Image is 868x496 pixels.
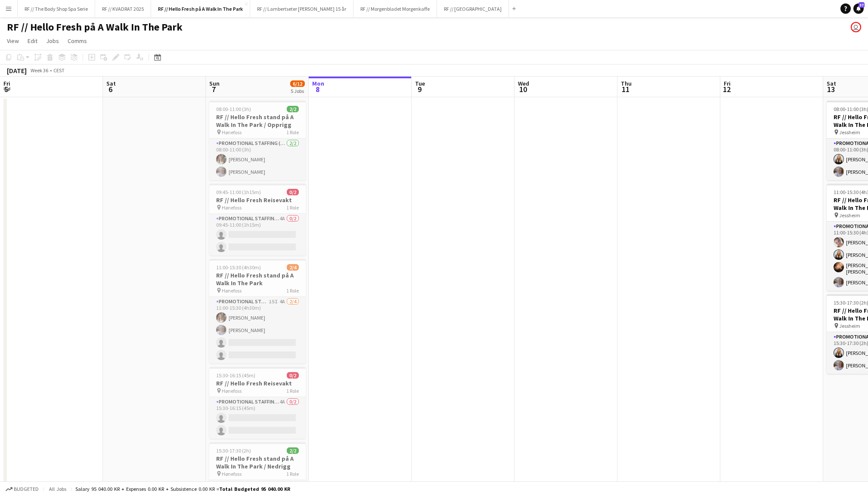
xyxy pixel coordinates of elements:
[209,214,306,256] app-card-role: Promotional Staffing (Promotional Staff)4A0/209:45-11:00 (1h15m)
[7,37,19,45] span: View
[7,66,27,75] div: [DATE]
[414,84,425,94] span: 9
[209,184,306,256] app-job-card: 09:45-11:00 (1h15m)0/2RF // Hello Fresh Reisevakt Hønefoss1 RolePromotional Staffing (Promotional...
[222,388,242,394] span: Hønefoss
[18,0,95,17] button: RF // The Body Shop Spa Serie
[209,367,306,439] app-job-card: 15:30-16:15 (45m)0/2RF // Hello Fresh Reisevakt Hønefoss1 RolePromotional Staffing (Promotional S...
[95,0,151,17] button: RF // KVADRAT 2025
[209,259,306,364] app-job-card: 11:00-15:30 (4h30m)2/4RF // Hello Fresh stand på A Walk In The Park Hønefoss1 RolePromotional Sta...
[222,204,242,211] span: Hønefoss
[621,80,632,87] span: Thu
[209,271,306,287] h3: RF // Hello Fresh stand på A Walk In The Park
[106,80,116,87] span: Sat
[68,37,87,45] span: Comms
[312,80,324,87] span: Mon
[209,397,306,439] app-card-role: Promotional Staffing (Promotional Staff)4A0/215:30-16:15 (45m)
[53,67,65,74] div: CEST
[151,0,250,17] button: RF // Hello Fresh på A Walk In The Park
[209,455,306,470] h3: RF // Hello Fresh stand på A Walk In The Park / Nedrigg
[839,212,860,219] span: Jessheim
[75,486,290,492] div: Salary 95 040.00 KR + Expenses 0.00 KR + Subsistence 0.00 KR =
[47,486,68,492] span: All jobs
[46,37,59,45] span: Jobs
[722,84,731,94] span: 12
[28,37,37,45] span: Edit
[827,80,836,87] span: Sat
[839,323,860,329] span: Jessheim
[209,101,306,180] app-job-card: 08:00-11:00 (3h)2/2RF // Hello Fresh stand på A Walk In The Park / Opprigg Hønefoss1 RolePromotio...
[14,486,39,492] span: Budgeted
[851,22,861,32] app-user-avatar: Marit Holvik
[3,80,10,87] span: Fri
[219,486,290,492] span: Total Budgeted 95 040.00 KR
[518,80,529,87] span: Wed
[209,139,306,180] app-card-role: Promotional Staffing (Promotional Staff)2/208:00-11:00 (3h)[PERSON_NAME][PERSON_NAME]
[724,80,731,87] span: Fri
[105,84,116,94] span: 6
[287,264,299,271] span: 2/4
[839,129,860,136] span: Jessheim
[4,484,40,494] button: Budgeted
[287,372,299,379] span: 0/2
[287,189,299,195] span: 0/2
[209,113,306,129] h3: RF // Hello Fresh stand på A Walk In The Park / Opprigg
[290,80,305,87] span: 6/12
[222,129,242,136] span: Hønefoss
[620,84,632,94] span: 11
[209,297,306,364] app-card-role: Promotional Staffing (Promotional Staff)15I4A2/411:00-15:30 (4h30m)[PERSON_NAME][PERSON_NAME]
[517,84,529,94] span: 10
[209,196,306,204] h3: RF // Hello Fresh Reisevakt
[209,80,220,87] span: Sun
[825,84,836,94] span: 13
[222,471,242,477] span: Hønefoss
[311,84,324,94] span: 8
[2,84,10,94] span: 5
[291,88,304,94] div: 5 Jobs
[859,2,865,8] span: 37
[216,264,261,271] span: 11:00-15:30 (4h30m)
[353,0,437,17] button: RF // Morgenbladet Morgenkaffe
[287,106,299,112] span: 2/2
[28,67,50,74] span: Week 36
[216,372,255,379] span: 15:30-16:15 (45m)
[415,80,425,87] span: Tue
[64,35,90,46] a: Comms
[437,0,509,17] button: RF // [GEOGRAPHIC_DATA]
[3,35,22,46] a: View
[216,189,261,195] span: 09:45-11:00 (1h15m)
[286,471,299,477] span: 1 Role
[216,106,251,112] span: 08:00-11:00 (3h)
[287,447,299,454] span: 2/2
[208,84,220,94] span: 7
[250,0,353,17] button: RF // Lambertseter [PERSON_NAME] 15 år
[222,287,242,294] span: Hønefoss
[7,21,183,34] h1: RF // Hello Fresh på A Walk In The Park
[286,204,299,211] span: 1 Role
[286,388,299,394] span: 1 Role
[43,35,62,46] a: Jobs
[24,35,41,46] a: Edit
[286,129,299,136] span: 1 Role
[853,3,864,14] a: 37
[286,287,299,294] span: 1 Role
[209,379,306,387] h3: RF // Hello Fresh Reisevakt
[216,447,251,454] span: 15:30-17:30 (2h)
